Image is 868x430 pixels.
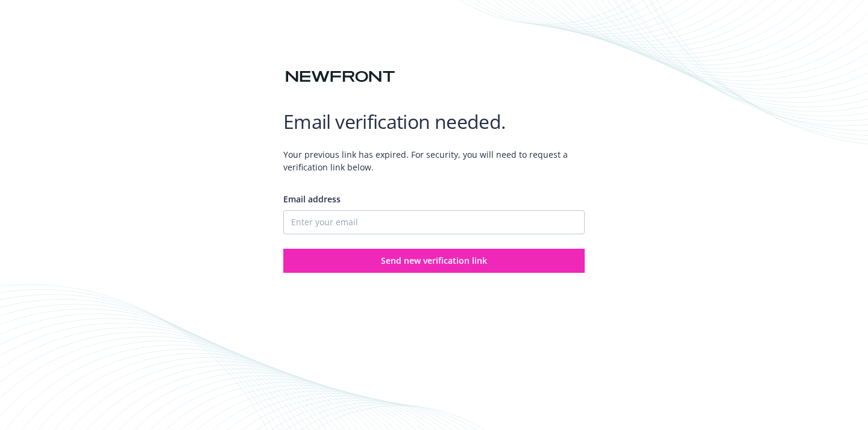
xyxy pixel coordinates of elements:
img: Newfront logo [283,66,397,87]
span: Your previous link has expired. For security, you will need to request a verification link below. [283,139,585,183]
span: Email address [283,193,341,205]
input: Enter your email [283,210,585,234]
button: Send new verification link [283,249,585,273]
h1: Email verification needed. [283,110,585,134]
span: Send new verification link [381,255,487,266]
